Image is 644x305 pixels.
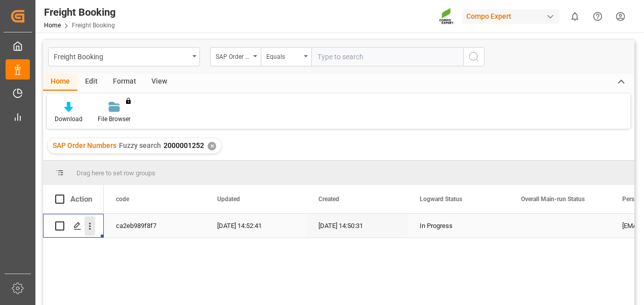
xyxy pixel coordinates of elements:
div: Home [43,73,77,91]
button: open menu [48,47,200,66]
div: Format [105,73,144,91]
div: Compo Expert [462,9,559,24]
div: Equals [266,50,301,61]
input: Type to search [311,47,463,66]
div: SAP Order Numbers [216,50,250,61]
button: search button [463,47,485,66]
button: Help Center [586,5,609,28]
span: Updated [217,196,240,203]
div: In Progress [420,214,497,238]
div: Freight Booking [44,5,115,20]
div: Edit [77,73,105,91]
div: Freight Booking [54,50,189,62]
img: Screenshot%202023-09-29%20at%2010.02.21.png_1712312052.png [439,8,455,25]
span: Fuzzy search [119,141,161,149]
div: [DATE] 14:50:31 [306,214,408,238]
button: Compo Expert [462,7,563,26]
div: ✕ [208,142,216,150]
div: Action [70,195,92,204]
div: Download [55,115,83,124]
span: Created [318,196,339,203]
span: 2000001252 [164,141,204,149]
span: Overall Main-run Status [521,196,585,203]
div: ca2eb989f8f7 [104,214,205,238]
button: open menu [210,47,261,66]
span: Logward Status [420,196,462,203]
span: Drag here to set row groups [76,169,155,177]
span: SAP Order Numbers [53,141,116,149]
a: Home [44,22,61,29]
button: open menu [261,47,311,66]
button: show 0 new notifications [563,5,586,28]
div: Press SPACE to select this row. [43,214,104,238]
span: code [116,196,129,203]
div: View [144,73,175,91]
div: [DATE] 14:52:41 [205,214,306,238]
